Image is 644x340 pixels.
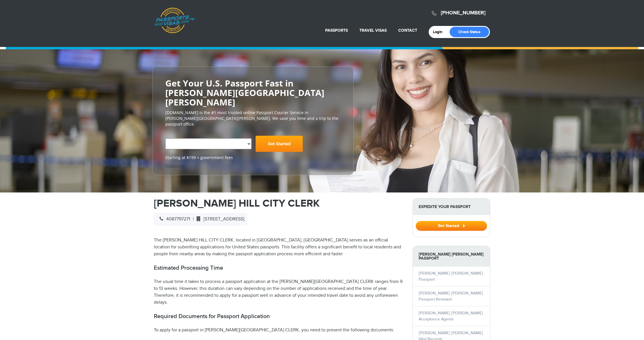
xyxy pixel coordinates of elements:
[413,246,490,267] strong: [PERSON_NAME] [PERSON_NAME] Passport
[416,223,487,228] a: Get Started
[154,198,404,209] h1: [PERSON_NAME] HILL CITY CLERK
[154,327,404,334] p: To apply for a passport in [PERSON_NAME][GEOGRAPHIC_DATA] CLERK, you need to present the followin...
[256,136,303,152] a: Get Started
[154,237,404,258] p: The [PERSON_NAME] HILL CITY CLERK, located in [GEOGRAPHIC_DATA], [GEOGRAPHIC_DATA] serves as an o...
[165,155,341,160] span: Starting at $199 + government fees
[157,216,190,222] span: 4087797271
[165,163,184,169] a: Trustpilot
[419,311,483,322] a: [PERSON_NAME] [PERSON_NAME] Acceptance Agents
[416,221,487,231] button: Get Started
[154,278,404,306] p: The usual time it takes to process a passport application at the [PERSON_NAME][GEOGRAPHIC_DATA] C...
[194,216,244,222] span: [STREET_ADDRESS]
[325,28,348,33] a: Passports
[359,28,387,33] a: Travel Visas
[154,265,404,271] h2: Estimated Processing Time
[154,313,404,320] h2: Required Documents for Passport Application
[433,30,446,34] a: Login
[154,213,247,226] div: |
[419,271,483,282] a: [PERSON_NAME] [PERSON_NAME] Passport
[413,199,490,215] strong: Expedite Your Passport
[450,27,489,37] a: Check Status
[398,28,417,33] a: Contact
[165,78,341,107] h2: Get Your U.S. Passport Fast in [PERSON_NAME][GEOGRAPHIC_DATA][PERSON_NAME]
[419,291,483,302] a: [PERSON_NAME] [PERSON_NAME] Passport Renewal
[154,7,195,33] a: Passports & [DOMAIN_NAME]
[165,110,341,127] p: [DOMAIN_NAME] is the #1 most trusted online Passport Courier Service in [PERSON_NAME][GEOGRAPHIC_...
[441,10,486,16] a: [PHONE_NUMBER]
